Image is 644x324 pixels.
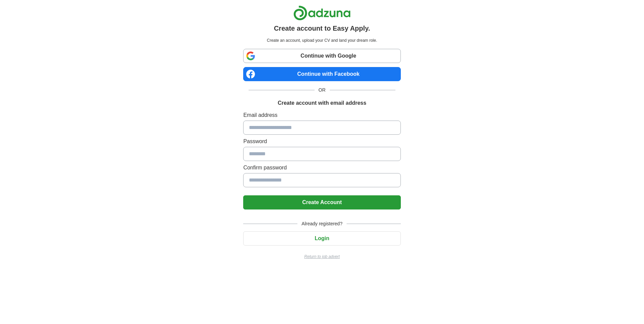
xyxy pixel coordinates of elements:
[297,220,346,227] span: Already registered?
[243,49,400,63] a: Continue with Google
[315,87,330,94] span: OR
[243,231,400,246] button: Login
[293,5,351,21] img: Adzuna logo
[243,254,400,260] a: Return to job advert
[243,195,400,209] button: Create Account
[243,111,400,119] label: Email address
[243,67,400,81] a: Continue with Facebook
[243,235,400,241] a: Login
[243,164,400,172] label: Confirm password
[278,99,366,107] h1: Create account with email address
[243,137,400,145] label: Password
[274,23,370,33] h1: Create account to Easy Apply.
[245,37,399,43] p: Create an account, upload your CV and land your dream role.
